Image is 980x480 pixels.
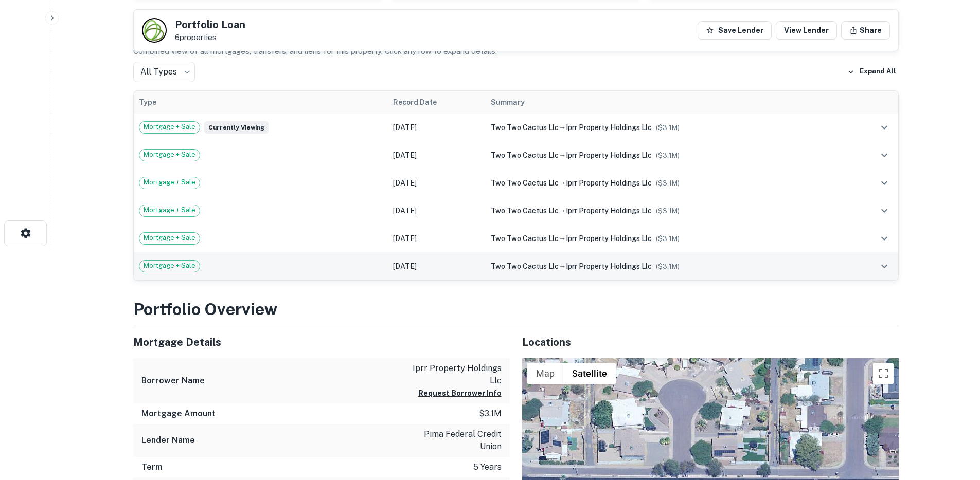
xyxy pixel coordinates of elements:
[876,257,893,275] button: expand row
[845,64,899,80] button: Expand All
[566,262,652,270] span: iprr property holdings llc
[175,20,245,30] h5: Portfolio Loan
[876,146,893,164] button: expand row
[139,122,200,132] span: Mortgage + Sale
[491,261,842,272] div: →
[479,408,502,420] p: $3.1m
[139,205,200,215] span: Mortgage + Sale
[491,207,559,215] span: two two cactus llc
[388,141,486,169] td: [DATE]
[491,179,559,187] span: two two cactus llc
[388,225,486,252] td: [DATE]
[656,179,680,187] span: ($ 3.1M )
[527,363,563,384] button: Show street map
[204,121,269,134] span: Currently viewing
[656,235,680,243] span: ($ 3.1M )
[486,91,847,114] th: Summary
[418,387,502,399] button: Request Borrower Info
[388,252,486,280] td: [DATE]
[491,150,842,161] div: →
[141,461,163,473] h6: Term
[656,263,680,270] span: ($ 3.1M )
[876,230,893,247] button: expand row
[141,408,216,420] h6: Mortgage Amount
[133,335,510,350] h5: Mortgage Details
[491,234,559,243] span: two two cactus llc
[491,151,559,159] span: two two cactus llc
[134,91,388,114] th: Type
[133,62,195,82] div: All Types
[873,363,894,384] button: Toggle fullscreen view
[133,297,899,322] h3: Portfolio Overview
[876,202,893,219] button: expand row
[566,234,652,243] span: iprr property holdings llc
[522,335,899,350] h5: Locations
[491,205,842,216] div: →
[776,21,837,40] a: View Lender
[876,119,893,136] button: expand row
[491,177,842,189] div: →
[141,375,205,387] h6: Borrower Name
[841,21,890,40] button: Share
[139,150,200,160] span: Mortgage + Sale
[388,114,486,141] td: [DATE]
[491,123,559,132] span: two two cactus llc
[139,261,200,271] span: Mortgage + Sale
[656,152,680,159] span: ($ 3.1M )
[139,233,200,243] span: Mortgage + Sale
[876,174,893,192] button: expand row
[491,122,842,133] div: →
[656,207,680,215] span: ($ 3.1M )
[141,434,195,447] h6: Lender Name
[698,21,772,40] button: Save Lender
[929,365,980,414] iframe: Chat Widget
[491,262,559,270] span: two two cactus llc
[139,177,200,188] span: Mortgage + Sale
[566,151,652,159] span: iprr property holdings llc
[566,207,652,215] span: iprr property holdings llc
[175,33,245,42] p: 6 properties
[491,233,842,244] div: →
[566,123,652,132] span: iprr property holdings llc
[388,91,486,114] th: Record Date
[388,169,486,197] td: [DATE]
[388,197,486,225] td: [DATE]
[563,363,616,384] button: Show satellite imagery
[473,461,502,473] p: 5 years
[409,362,502,387] p: iprr property holdings llc
[566,179,652,187] span: iprr property holdings llc
[409,428,502,453] p: pima federal credit union
[656,124,680,132] span: ($ 3.1M )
